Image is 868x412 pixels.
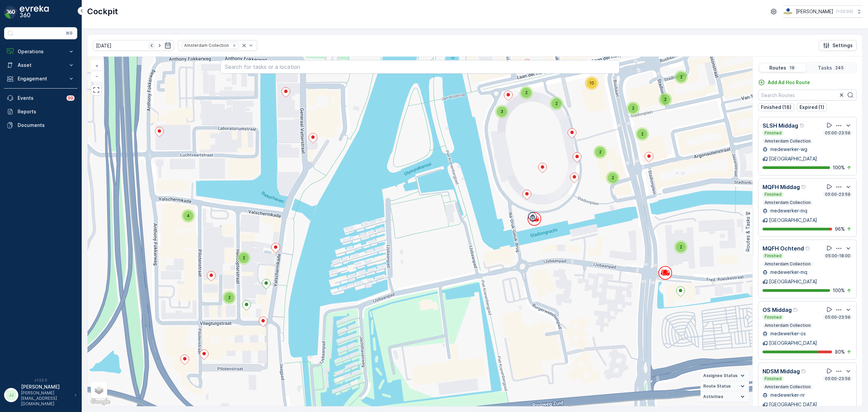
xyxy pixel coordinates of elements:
[6,390,17,400] div: JJ
[832,42,853,49] p: Settings
[599,149,601,154] span: 2
[764,261,811,267] p: Amsterdam Collection
[835,226,845,232] p: 96 %
[658,93,672,106] div: 2
[793,307,798,313] div: Help Tooltip Icon
[593,145,607,159] div: 2
[800,104,824,111] p: Expired (1)
[585,76,598,90] div: 10
[818,64,832,71] p: Tasks
[764,384,811,390] p: Amsterdam Collection
[18,95,62,101] p: Events
[674,70,688,84] div: 2
[701,371,749,381] summary: Assignee Status
[93,40,174,51] input: dd/mm/yyyy
[763,244,804,252] p: MQFH Ochtend
[769,217,817,224] p: [GEOGRAPHIC_DATA]
[228,295,231,300] span: 2
[680,244,682,249] span: 2
[769,278,817,285] p: [GEOGRAPHIC_DATA]
[769,207,807,214] p: medewerker-mq
[664,97,667,102] span: 2
[763,306,792,314] p: OS Middag
[796,8,833,15] p: [PERSON_NAME]
[21,383,71,390] p: [PERSON_NAME]
[824,192,851,197] p: 05:00-23:59
[763,183,800,191] p: MQFH Middag
[18,75,64,82] p: Engagement
[789,65,795,71] p: 19
[500,109,503,114] span: 3
[769,269,807,276] p: medewerker-mq
[833,287,845,294] p: 100 %
[550,97,563,110] div: 2
[4,378,77,382] span: v 1.52.0
[761,104,791,111] p: Finished (18)
[764,323,811,328] p: Amsterdam Collection
[632,106,634,111] span: 2
[220,60,619,74] input: Search for tasks or a location
[783,8,793,15] img: basis-logo_rgb2x.png
[763,121,798,130] p: SLSH Middag
[783,5,863,18] button: [PERSON_NAME](+02:00)
[769,146,807,153] p: medewerker-wg
[635,127,649,141] div: 2
[95,73,99,79] span: −
[21,390,71,407] p: [PERSON_NAME][EMAIL_ADDRESS][DOMAIN_NAME]
[701,381,749,392] summary: Route Status
[4,91,77,105] a: Events99
[835,349,845,355] p: 80 %
[835,65,844,71] p: 245
[764,130,782,136] p: Finished
[89,397,112,406] img: Google
[805,246,811,251] div: Help Tooltip Icon
[18,122,75,129] p: Documents
[764,200,811,205] p: Amsterdam Collection
[626,101,640,115] div: 2
[769,64,786,71] p: Routes
[769,330,806,337] p: medewerker-os
[4,72,77,86] button: Engagement
[824,315,851,320] p: 05:00-23:59
[68,95,73,101] p: 99
[836,9,853,14] p: ( +02:00 )
[181,209,195,223] div: 4
[825,253,851,259] p: 05:00-18:00
[824,376,851,381] p: 05:00-23:59
[89,397,112,406] a: Open this area in Google Maps (opens a new window)
[95,63,98,69] span: +
[18,48,64,55] p: Operations
[525,90,528,95] span: 2
[18,108,75,115] p: Reports
[231,43,238,48] div: Remove Amsterdam Collection
[495,105,509,118] div: 3
[20,5,49,19] img: logo_dark-DEwI_e13.png
[92,382,106,397] a: Layers
[243,255,245,260] span: 2
[703,394,723,399] span: Activities
[4,383,77,407] button: JJ[PERSON_NAME][PERSON_NAME][EMAIL_ADDRESS][DOMAIN_NAME]
[612,175,614,180] span: 2
[800,123,805,128] div: Help Tooltip Icon
[745,217,751,252] p: Routes & Tasks
[222,291,236,304] div: 2
[187,213,190,218] span: 4
[764,376,782,381] p: Finished
[674,240,688,254] div: 2
[763,367,800,375] p: NDSM Middag
[769,155,817,162] p: [GEOGRAPHIC_DATA]
[769,340,817,347] p: [GEOGRAPHIC_DATA]
[18,62,64,69] p: Asset
[764,315,782,320] p: Finished
[606,171,619,185] div: 2
[764,192,782,197] p: Finished
[764,253,782,259] p: Finished
[758,90,857,100] input: Search Routes
[66,31,73,36] p: ⌘B
[824,130,851,136] p: 05:00-23:59
[680,74,683,79] span: 2
[182,42,230,49] div: Amsterdam Collection
[764,138,811,144] p: Amsterdam Collection
[819,40,857,51] button: Settings
[801,184,807,190] div: Help Tooltip Icon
